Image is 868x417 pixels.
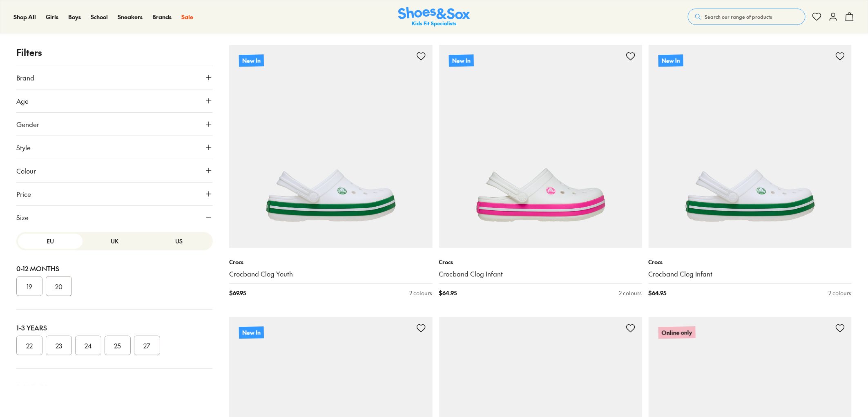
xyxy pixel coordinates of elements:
[46,13,58,21] a: Girls
[16,183,213,205] button: Price
[16,166,36,176] span: Colour
[658,326,696,339] p: Online only
[16,113,213,136] button: Gender
[152,13,172,21] span: Brands
[152,13,172,21] a: Brands
[16,89,213,112] button: Age
[658,54,683,67] p: New In
[16,46,213,59] p: Filters
[239,54,264,67] p: New In
[239,326,264,339] p: New In
[46,13,58,21] span: Girls
[16,96,29,106] span: Age
[449,54,473,67] p: New In
[16,136,213,159] button: Style
[649,289,667,297] span: $ 64.95
[118,13,143,21] a: Sneakers
[705,13,772,20] span: Search our range of products
[16,277,42,296] button: 19
[229,258,432,266] p: Crocs
[16,143,31,152] span: Style
[229,45,432,248] a: New In
[68,13,81,21] a: Boys
[688,9,806,25] button: Search our range of products
[439,45,642,248] a: New In
[105,336,131,355] button: 25
[16,66,213,89] button: Brand
[91,13,108,21] a: School
[439,258,642,266] p: Crocs
[118,13,143,21] span: Sneakers
[18,234,83,249] button: EU
[16,189,31,199] span: Price
[619,289,642,297] div: 2 colours
[398,7,470,27] a: Shoes & Sox
[398,7,470,27] img: SNS_Logo_Responsive.svg
[649,45,852,248] a: New In
[16,73,34,83] span: Brand
[829,289,852,297] div: 2 colours
[16,336,42,355] button: 22
[16,206,213,229] button: Size
[16,323,213,332] div: 1-3 Years
[83,234,147,249] button: UK
[439,270,642,279] a: Crocband Clog Infant
[91,13,108,21] span: School
[13,13,36,21] a: Shop All
[649,270,852,279] a: Crocband Clog Infant
[46,277,72,296] button: 20
[68,13,81,21] span: Boys
[147,234,212,249] button: US
[181,13,193,21] a: Sale
[16,212,29,222] span: Size
[229,270,432,279] a: Crocband Clog Youth
[46,336,72,355] button: 23
[16,119,39,129] span: Gender
[439,289,457,297] span: $ 64.95
[410,289,433,297] div: 2 colours
[134,336,160,355] button: 27
[229,289,246,297] span: $ 69.95
[75,336,101,355] button: 24
[16,263,213,273] div: 0-12 Months
[649,258,852,266] p: Crocs
[181,13,193,21] span: Sale
[16,159,213,182] button: Colour
[13,13,36,21] span: Shop All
